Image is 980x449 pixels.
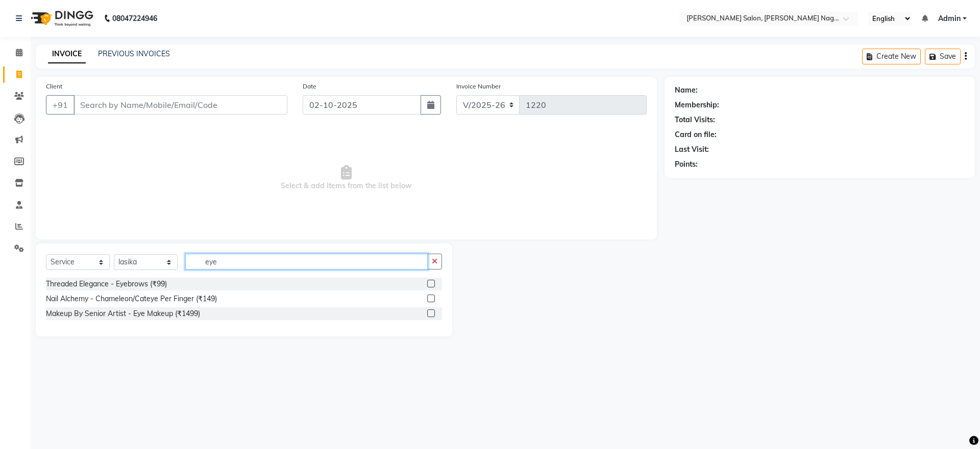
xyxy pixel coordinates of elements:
[456,82,501,91] label: Invoice Number
[925,49,961,64] button: Save
[46,294,217,304] div: Nail Alchemy - Chameleon/Cateye Per Finger (₹149)
[26,4,96,33] img: logo
[862,49,921,64] button: Create New
[73,95,287,115] input: Search by Name/Mobile/Email/Code
[675,144,709,155] div: Last Visit:
[675,115,715,125] div: Total Visits:
[303,82,316,91] label: Date
[46,95,75,115] button: +91
[112,4,157,33] b: 08047224946
[48,45,86,63] a: INVOICE
[675,159,698,170] div: Points:
[46,127,647,229] span: Select & add items from the list below
[185,254,428,270] input: Search or Scan
[675,100,719,110] div: Membership:
[46,308,200,319] div: Makeup By Senior Artist - Eye Makeup (₹1499)
[46,279,167,289] div: Threaded Elegance - Eyebrows (₹99)
[675,129,717,140] div: Card on file:
[675,85,698,96] div: Name:
[938,13,961,24] span: Admin
[46,82,62,91] label: Client
[98,49,170,58] a: PREVIOUS INVOICES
